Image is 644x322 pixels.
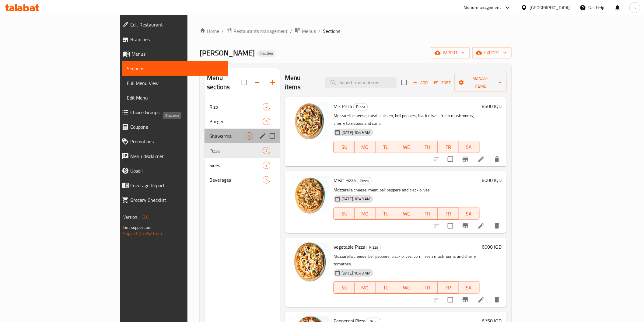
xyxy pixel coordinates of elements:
span: Get support on: [123,223,151,231]
span: Add [412,79,429,86]
span: WE [399,283,415,292]
div: Burger6 [205,114,280,129]
button: Branch-specific-item [458,292,473,307]
div: items [263,118,270,125]
nav: Menu sections [205,97,280,190]
span: Select to update [444,153,457,166]
span: import [436,49,465,57]
span: MO [357,209,373,218]
span: [DATE] 10:49 AM [339,270,373,276]
h6: 8500 IQD [482,102,502,110]
p: Mozzarella cheese, meat, chicken, bell peppers, black olives, fresh mushrooms, cherry tomatoes an... [334,112,479,127]
a: Upsell [117,163,228,178]
span: [DATE] 10:49 AM [339,130,373,135]
span: MO [357,143,373,152]
button: SU [334,282,355,294]
a: Sections [122,61,228,76]
button: TH [417,141,438,153]
a: Coverage Report [117,178,228,193]
span: Pizza [367,244,381,251]
div: items [263,103,270,110]
span: Upsell [130,167,223,174]
span: Full Menu View [127,79,223,87]
a: Edit Menu [122,90,228,105]
button: SA [459,208,479,220]
span: 8 [246,133,253,139]
button: MO [355,141,376,153]
span: Inactive [257,51,275,56]
span: SU [336,143,352,152]
a: Menu disclaimer [117,149,228,163]
span: Select section [398,76,411,89]
div: Inactive [257,50,275,57]
span: Select to update [444,219,457,232]
div: Beverages6 [205,173,280,187]
button: Sort [432,78,452,87]
span: FR [440,209,456,218]
nav: breadcrumb [200,27,511,35]
span: SA [461,143,477,152]
button: TH [417,282,438,294]
span: Pizza [357,177,371,184]
div: Rizo [209,103,263,110]
div: Shawarma8edit [205,129,280,143]
img: Mix Pizza [290,102,329,141]
div: items [263,162,270,169]
img: Meat Pizza [290,176,329,215]
button: WE [396,141,417,153]
div: Sides [209,162,263,169]
a: Edit menu item [478,222,485,229]
a: Edit menu item [478,156,485,163]
li: / [318,27,320,35]
a: Full Menu View [122,76,228,90]
button: Add [411,78,430,87]
button: Manage items [455,73,506,92]
span: WE [399,209,415,218]
span: 1.0.0 [139,213,149,221]
span: Sort [434,79,451,86]
span: WE [399,143,415,152]
a: Edit menu item [478,296,485,303]
a: Branches [117,32,228,47]
button: TU [376,282,396,294]
span: 7 [263,148,270,154]
span: Burger [209,118,263,125]
div: Pizza [353,103,368,110]
span: SA [461,283,477,292]
h6: 8000 IQD [482,176,502,184]
span: Sort sections [251,75,265,90]
div: Rizo4 [205,100,280,114]
h6: 6000 IQD [482,243,502,251]
span: TH [420,143,436,152]
button: edit [258,131,267,141]
button: TH [417,208,438,220]
span: Vegetable Pizza [334,242,365,251]
a: Support.OpsPlatform [123,229,162,237]
p: Mozzarella cheese, meat, bell peppers and black olives [334,186,479,194]
span: Shawarma [209,132,246,140]
span: 3 [263,163,270,168]
span: Grocery Checklist [130,196,223,204]
span: Pizza [354,103,368,110]
button: Branch-specific-item [458,219,473,233]
button: export [472,47,512,58]
span: Beverages [209,176,263,184]
span: Coupons [130,123,223,131]
span: TU [378,209,394,218]
span: Mix Pizza [334,102,352,111]
span: FR [440,283,456,292]
span: Choice Groups [130,109,223,116]
button: import [431,47,470,58]
button: SA [459,141,479,153]
div: Pizza [209,147,263,154]
span: Menus [302,27,316,35]
span: Coverage Report [130,182,223,189]
span: MO [357,283,373,292]
button: Add section [265,75,280,90]
a: Menus [117,47,228,61]
span: Menus [131,50,223,58]
span: SU [336,283,352,292]
input: search [325,77,397,88]
button: SU [334,208,355,220]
